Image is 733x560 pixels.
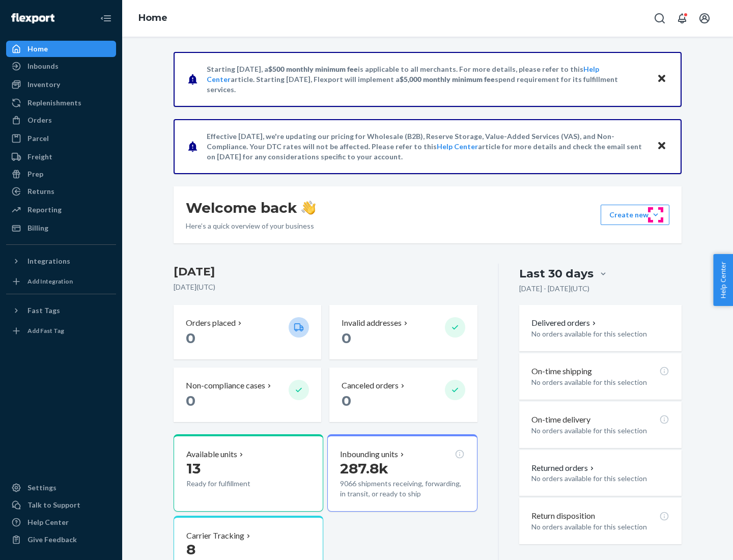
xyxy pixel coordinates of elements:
[27,500,80,510] div: Talk to Support
[174,368,321,422] button: Non-compliance cases 0
[6,220,116,236] a: Billing
[713,254,733,306] button: Help Center
[655,72,668,87] button: Close
[531,510,595,522] p: Return disposition
[27,326,64,335] div: Add Fast Tag
[531,317,598,329] button: Delivered orders
[531,377,669,387] p: No orders available for this selection
[186,199,316,217] h1: Welcome back
[6,514,116,530] a: Help Center
[27,186,54,197] div: Returns
[27,98,81,108] div: Replenishments
[6,273,116,290] a: Add Integration
[138,12,167,23] a: Home
[342,392,351,409] span: 0
[186,460,201,477] span: 13
[186,479,280,489] p: Ready for fulfillment
[27,79,60,90] div: Inventory
[342,317,402,329] p: Invalid addresses
[27,223,48,233] div: Billing
[6,95,116,111] a: Replenishments
[340,449,398,460] p: Inbounding units
[342,380,399,391] p: Canceled orders
[400,75,495,83] span: $5,000 monthly minimum fee
[27,483,57,493] div: Settings
[27,517,69,527] div: Help Center
[650,8,670,29] button: Open Search Box
[6,253,116,269] button: Integrations
[27,205,62,215] div: Reporting
[531,329,669,339] p: No orders available for this selection
[207,131,647,162] p: Effective [DATE], we're updating our pricing for Wholesale (B2B), Reserve Storage, Value-Added Se...
[27,115,52,125] div: Orders
[531,522,669,532] p: No orders available for this selection
[186,541,195,558] span: 8
[6,41,116,57] a: Home
[655,139,668,154] button: Close
[27,133,49,144] div: Parcel
[174,305,321,359] button: Orders placed 0
[186,221,316,231] p: Here’s a quick overview of your business
[531,414,590,426] p: On-time delivery
[27,44,48,54] div: Home
[6,149,116,165] a: Freight
[6,130,116,147] a: Parcel
[6,323,116,339] a: Add Fast Tag
[694,8,715,29] button: Open account menu
[27,152,52,162] div: Freight
[519,266,594,282] div: Last 30 days
[174,434,323,512] button: Available units13Ready for fulfillment
[6,58,116,74] a: Inbounds
[27,256,70,266] div: Integrations
[601,205,669,225] button: Create new
[6,202,116,218] a: Reporting
[340,460,388,477] span: 287.8k
[6,497,116,513] a: Talk to Support
[6,531,116,548] button: Give Feedback
[268,65,358,73] span: $500 monthly minimum fee
[437,142,478,151] a: Help Center
[301,201,316,215] img: hand-wave emoji
[531,366,592,377] p: On-time shipping
[672,8,692,29] button: Open notifications
[174,264,477,280] h3: [DATE]
[329,368,477,422] button: Canceled orders 0
[6,183,116,200] a: Returns
[186,449,237,460] p: Available units
[531,426,669,436] p: No orders available for this selection
[342,329,351,347] span: 0
[186,329,195,347] span: 0
[6,166,116,182] a: Prep
[27,169,43,179] div: Prep
[27,61,59,71] div: Inbounds
[27,535,77,545] div: Give Feedback
[186,380,265,391] p: Non-compliance cases
[531,473,669,484] p: No orders available for this selection
[207,64,647,95] p: Starting [DATE], a is applicable to all merchants. For more details, please refer to this article...
[27,305,60,316] div: Fast Tags
[340,479,464,499] p: 9066 shipments receiving, forwarding, in transit, or ready to ship
[186,317,236,329] p: Orders placed
[6,112,116,128] a: Orders
[531,462,596,474] button: Returned orders
[519,284,589,294] p: [DATE] - [DATE] ( UTC )
[6,302,116,319] button: Fast Tags
[327,434,477,512] button: Inbounding units287.8k9066 shipments receiving, forwarding, in transit, or ready to ship
[96,8,116,29] button: Close Navigation
[174,282,477,292] p: [DATE] ( UTC )
[27,277,73,286] div: Add Integration
[186,530,244,542] p: Carrier Tracking
[186,392,195,409] span: 0
[6,76,116,93] a: Inventory
[11,13,54,23] img: Flexport logo
[130,4,176,33] ol: breadcrumbs
[329,305,477,359] button: Invalid addresses 0
[6,480,116,496] a: Settings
